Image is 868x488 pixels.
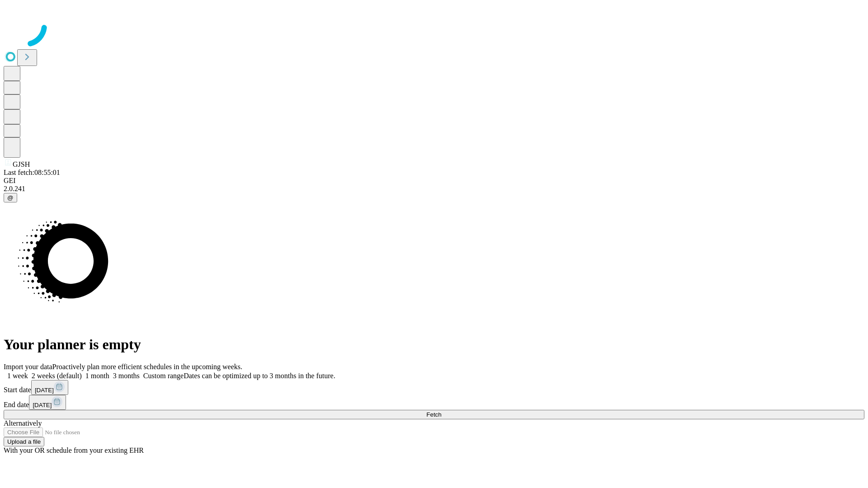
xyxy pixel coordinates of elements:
[4,336,864,353] h1: Your planner is empty
[184,372,335,380] span: Dates can be optimized up to 3 months in the future.
[32,372,82,380] span: 2 weeks (default)
[85,372,109,380] span: 1 month
[4,193,17,202] button: @
[29,395,66,410] button: [DATE]
[426,411,441,418] span: Fetch
[4,363,52,371] span: Import your data
[4,380,864,395] div: Start date
[7,372,28,380] span: 1 week
[4,169,60,176] span: Last fetch: 08:55:01
[4,177,864,185] div: GEI
[4,446,144,454] span: With your OR schedule from your existing EHR
[4,395,864,410] div: End date
[31,380,68,395] button: [DATE]
[35,387,54,394] span: [DATE]
[4,437,44,446] button: Upload a file
[13,160,30,168] span: GJSH
[4,185,864,193] div: 2.0.241
[4,419,42,427] span: Alternatively
[113,372,140,380] span: 3 months
[33,402,52,408] span: [DATE]
[143,372,184,380] span: Custom range
[7,194,14,201] span: @
[4,410,864,419] button: Fetch
[52,363,242,371] span: Proactively plan more efficient schedules in the upcoming weeks.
